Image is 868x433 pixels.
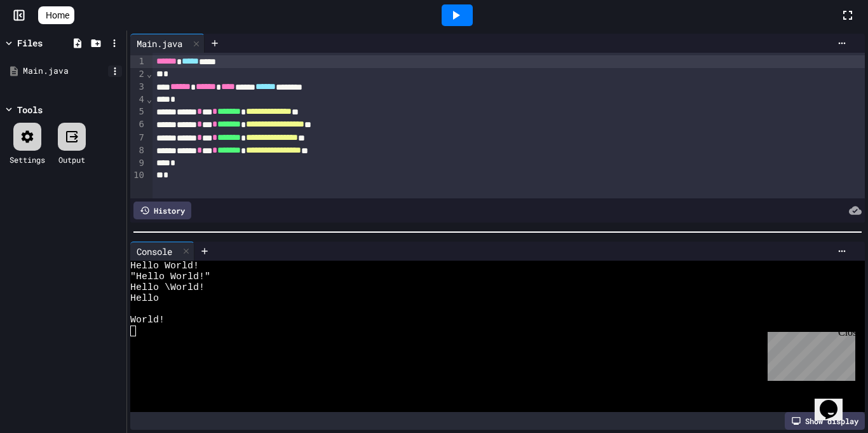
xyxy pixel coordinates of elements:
[130,118,146,131] div: 6
[23,65,108,78] div: Main.java
[10,154,45,165] div: Settings
[130,169,146,182] div: 10
[130,282,205,293] span: Hello \World!
[130,157,146,170] div: 9
[5,5,88,81] div: Chat with us now!Close
[130,93,146,106] div: 4
[130,132,146,144] div: 7
[130,315,165,326] span: World!
[17,36,43,50] div: Files
[130,81,146,93] div: 3
[130,106,146,118] div: 5
[130,55,146,68] div: 1
[146,69,153,79] span: Fold line
[130,68,146,81] div: 2
[130,34,205,53] div: Main.java
[130,37,189,50] div: Main.java
[130,293,159,304] span: Hello
[130,271,210,282] span: "Hello World!"
[815,382,855,420] iframe: chat widget
[146,94,153,104] span: Fold line
[130,261,199,271] span: Hello World!
[785,412,865,430] div: Show display
[38,6,74,24] a: Home
[58,154,85,165] div: Output
[46,9,69,22] span: Home
[130,144,146,157] div: 8
[130,245,179,258] div: Console
[17,103,43,116] div: Tools
[133,202,191,219] div: History
[130,242,194,261] div: Console
[763,327,855,381] iframe: chat widget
